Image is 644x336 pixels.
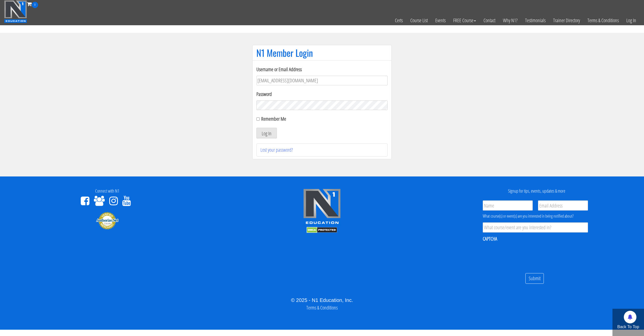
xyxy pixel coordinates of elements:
label: CAPTCHA [483,236,497,242]
a: FREE Course [449,8,480,33]
input: What course/event are you interested in? [483,222,588,232]
label: Password [256,90,388,98]
label: Remember Me [261,115,286,122]
p: Back To Top [612,324,644,330]
button: Log In [256,128,277,138]
h4: Signup for tips, events, updates & more [433,189,640,194]
iframe: reCAPTCHA [483,245,559,265]
a: Testimonials [521,8,549,33]
img: n1-education [4,0,27,23]
a: Why N1? [499,8,521,33]
a: Trainer Directory [549,8,584,33]
div: What course(s) or event(s) are you interested in being notified about? [483,213,588,219]
div: © 2025 - N1 Education, Inc. [4,296,640,304]
a: Events [432,8,449,33]
a: 0 [27,1,38,7]
a: Certs [391,8,407,33]
h1: N1 Member Login [256,48,388,58]
img: Authorize.Net Merchant - Click to Verify [96,212,119,230]
a: Course List [407,8,432,33]
label: Username or Email Address [256,66,388,73]
h4: Connect with N1 [4,189,211,194]
a: Lost your password? [260,146,293,153]
input: Name [483,200,533,211]
a: Terms & Conditions [584,8,623,33]
input: Submit [525,273,544,284]
a: Log In [623,8,640,33]
a: Contact [480,8,499,33]
a: Terms & Conditions [306,304,338,311]
span: 0 [32,2,38,8]
img: DMCA.com Protection Status [307,227,337,233]
input: Email Address [538,200,588,211]
img: n1-edu-logo [303,189,341,226]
